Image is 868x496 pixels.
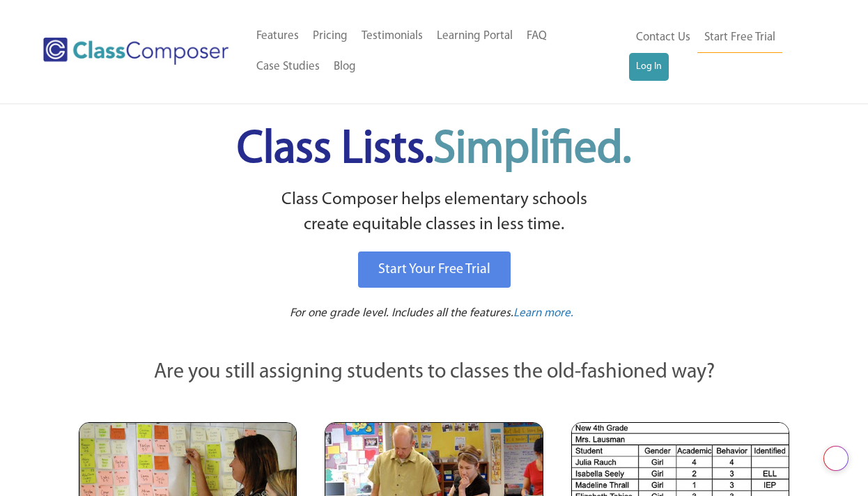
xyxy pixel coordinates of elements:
[697,22,782,54] a: Start Free Trial
[306,21,355,52] a: Pricing
[430,21,520,52] a: Learning Portal
[629,22,697,53] a: Contact Us
[358,251,511,288] a: Start Your Free Trial
[629,22,814,81] nav: Header Menu
[629,53,669,81] a: Log In
[355,21,430,52] a: Testimonials
[513,305,573,323] a: Learn more.
[79,357,789,388] p: Are you still assigning students to classes the old-fashioned way?
[513,307,573,319] span: Learn more.
[520,21,554,52] a: FAQ
[77,187,791,238] p: Class Composer helps elementary schools create equitable classes in less time.
[433,127,631,173] span: Simplified.
[290,307,513,319] span: For one grade level. Includes all the features.
[43,38,228,65] img: Class Composer
[249,52,327,82] a: Case Studies
[249,21,630,82] nav: Header Menu
[378,263,490,277] span: Start Your Free Trial
[327,52,363,82] a: Blog
[249,21,306,52] a: Features
[237,127,631,173] span: Class Lists.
